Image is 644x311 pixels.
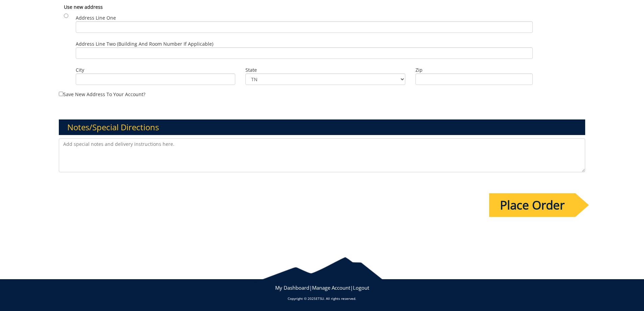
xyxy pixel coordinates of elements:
[59,119,586,135] h3: Notes/Special Directions
[353,284,369,291] a: Logout
[76,47,533,59] input: Address Line Two (Building and Room Number if applicable)
[275,284,309,291] a: My Dashboard
[245,67,405,73] label: State
[415,73,533,85] input: Zip
[64,4,103,10] b: Use new address
[415,67,533,73] label: Zip
[316,296,324,301] a: ETSU
[312,284,350,291] a: Manage Account
[489,193,575,217] input: Place Order
[76,41,533,59] label: Address Line Two (Building and Room Number if applicable)
[59,92,63,96] input: Save new address to your account?
[76,67,236,73] label: City
[76,21,533,33] input: Address Line One
[76,15,533,33] label: Address Line One
[76,73,236,85] input: City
